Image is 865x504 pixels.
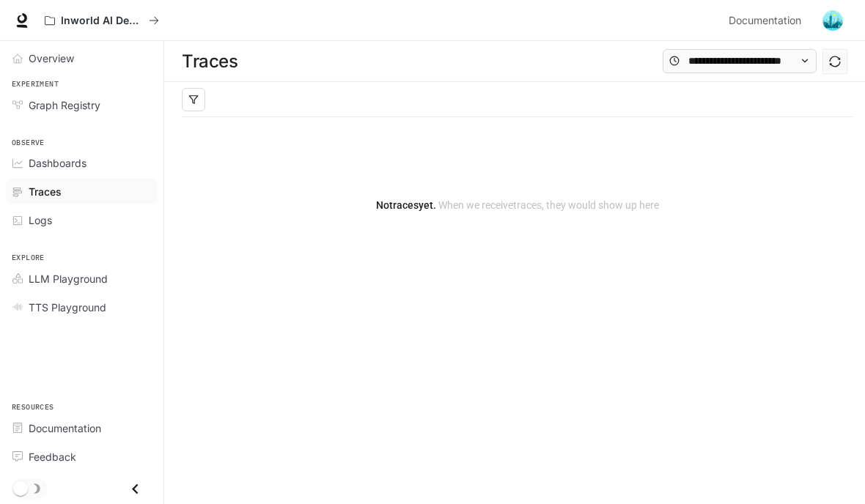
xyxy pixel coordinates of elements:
span: sync [829,56,841,67]
button: Close drawer [119,474,152,504]
a: Graph Registry [6,92,158,118]
article: No traces yet. [376,197,659,213]
span: Feedback [29,449,76,464]
a: LLM Playground [6,266,158,292]
span: When we receive traces , they would show up here [436,199,659,211]
span: Graph Registry [29,97,100,113]
button: All workspaces [38,6,166,35]
a: Documentation [723,6,812,35]
span: LLM Playground [29,271,108,286]
span: TTS Playground [29,300,106,315]
a: Feedback [6,444,158,470]
a: Documentation [6,415,158,441]
span: Documentation [729,12,801,30]
h1: Traces [182,47,238,76]
a: Traces [6,179,158,204]
a: TTS Playground [6,294,158,320]
span: Dashboards [29,155,86,171]
span: Logs [29,212,52,228]
span: Dark mode toggle [13,480,28,496]
span: Overview [29,51,74,66]
span: Traces [29,184,62,199]
a: Logs [6,207,158,233]
p: Inworld AI Demos [61,15,143,27]
a: Dashboards [6,150,158,176]
a: Overview [6,45,158,71]
img: User avatar [822,10,843,31]
button: User avatar [818,6,847,35]
span: Documentation [29,420,101,436]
